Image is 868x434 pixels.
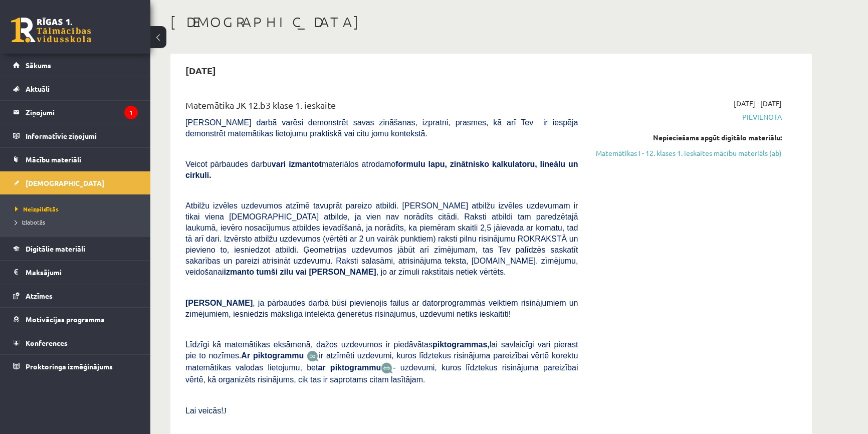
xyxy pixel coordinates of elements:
[13,308,138,331] a: Motivācijas programma
[224,268,254,276] b: izmanto
[26,84,50,93] span: Aktuāli
[185,299,253,307] span: [PERSON_NAME]
[15,218,140,227] a: Izlabotās
[13,124,138,147] a: Informatīvie ziņojumi
[124,106,138,119] i: 1
[13,77,138,100] a: Aktuāli
[185,351,578,372] span: ir atzīmēti uzdevumi, kuros līdztekus risinājuma pareizībai vērtē korektu matemātikas valodas lie...
[13,261,138,284] a: Maksājumi
[26,101,138,124] legend: Ziņojumi
[734,98,782,109] span: [DATE] - [DATE]
[241,351,304,360] b: Ar piktogrammu
[307,350,319,362] img: JfuEzvunn4EvwAAAAASUVORK5CYII=
[175,59,226,82] h2: [DATE]
[13,331,138,354] a: Konferences
[26,291,53,300] span: Atzīmes
[13,284,138,307] a: Atzīmes
[11,18,91,43] a: Rīgas 1. Tālmācības vidusskola
[26,261,138,284] legend: Maksājumi
[26,61,51,70] span: Sākums
[272,160,322,168] b: vari izmantot
[26,244,85,253] span: Digitālie materiāli
[185,160,578,179] span: Veicot pārbaudes darbu materiālos atrodamo
[318,363,381,372] b: ar piktogrammu
[13,237,138,260] a: Digitālie materiāli
[185,406,224,415] span: Lai veicās!
[26,124,138,147] legend: Informatīvie ziņojumi
[593,112,782,122] span: Pievienota
[381,362,393,374] img: wKvN42sLe3LLwAAAABJRU5ErkJggg==
[13,101,138,124] a: Ziņojumi1
[593,132,782,143] div: Nepieciešams apgūt digitālo materiālu:
[185,98,578,117] div: Matemātika JK 12.b3 klase 1. ieskaite
[13,148,138,171] a: Mācību materiāli
[432,340,490,349] b: piktogrammas,
[13,54,138,77] a: Sākums
[185,160,578,179] b: formulu lapu, zinātnisko kalkulatoru, lineālu un cirkuli.
[185,299,578,318] span: , ja pārbaudes darbā būsi pievienojis failus ar datorprogrammās veiktiem risinājumiem un zīmējumi...
[224,406,227,415] span: J
[593,148,782,158] a: Matemātikas I - 12. klases 1. ieskaites mācību materiāls (ab)
[13,355,138,378] a: Proktoringa izmēģinājums
[15,218,45,226] span: Izlabotās
[185,201,578,276] span: Atbilžu izvēles uzdevumos atzīmē tavuprāt pareizo atbildi. [PERSON_NAME] atbilžu izvēles uzdevuma...
[26,155,81,164] span: Mācību materiāli
[13,171,138,194] a: [DEMOGRAPHIC_DATA]
[15,205,59,213] span: Neizpildītās
[185,340,578,360] span: Līdzīgi kā matemātikas eksāmenā, dažos uzdevumos ir piedāvātas lai savlaicīgi vari pierast pie to...
[26,338,68,347] span: Konferences
[170,14,812,31] h1: [DEMOGRAPHIC_DATA]
[26,362,113,371] span: Proktoringa izmēģinājums
[26,178,104,187] span: [DEMOGRAPHIC_DATA]
[26,315,105,324] span: Motivācijas programma
[185,118,578,138] span: [PERSON_NAME] darbā varēsi demonstrēt savas zināšanas, izpratni, prasmes, kā arī Tev ir iespēja d...
[256,268,376,276] b: tumši zilu vai [PERSON_NAME]
[15,204,140,213] a: Neizpildītās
